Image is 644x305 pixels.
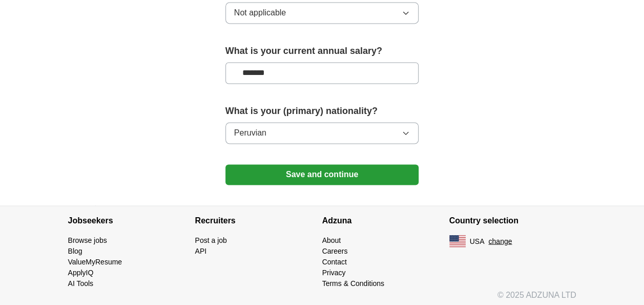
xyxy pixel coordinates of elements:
[68,279,94,287] a: AI Tools
[470,236,485,246] span: USA
[68,246,82,255] a: Blog
[322,236,341,244] a: About
[225,44,419,58] label: What is your current annual salary?
[234,7,286,19] span: Not applicable
[225,2,419,24] button: Not applicable
[488,236,512,246] button: change
[68,236,107,244] a: Browse jobs
[225,164,419,185] button: Save and continue
[322,257,347,265] a: Contact
[322,246,348,255] a: Careers
[68,257,122,265] a: ValueMyResume
[225,122,419,144] button: Peruvian
[195,236,227,244] a: Post a job
[322,279,384,287] a: Terms & Conditions
[68,268,94,276] a: ApplyIQ
[449,235,466,247] img: US flag
[195,246,207,255] a: API
[234,127,266,139] span: Peruvian
[225,104,419,118] label: What is your (primary) nationality?
[322,268,346,276] a: Privacy
[449,206,576,235] h4: Country selection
